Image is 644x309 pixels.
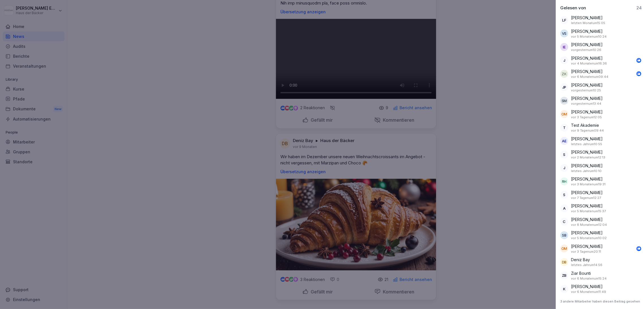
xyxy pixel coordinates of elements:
div: J [560,56,568,64]
div: C [560,218,568,226]
div: DB [560,258,568,266]
p: [PERSON_NAME] [571,176,603,182]
div: OM [560,110,568,118]
div: SM [560,97,568,105]
p: 3 andere Mitarbeiter haben diesen Beitrag gesehen [560,297,642,306]
div: RH [560,177,568,185]
p: [PERSON_NAME] [571,149,603,155]
div: JP [560,83,568,91]
img: like [636,246,641,251]
p: [PERSON_NAME] [571,42,603,48]
div: OM [560,244,568,252]
p: [PERSON_NAME] [571,136,603,142]
img: like [636,58,641,63]
p: [PERSON_NAME] [571,109,603,115]
p: Deniz Bay [571,257,590,263]
div: LF [560,16,568,24]
p: 6. August 2025 um 15:05 [571,21,605,25]
p: 8. September 2025 um 12:05 [571,115,602,120]
div: A [560,204,568,212]
div: ZB [560,271,568,279]
p: [PERSON_NAME] [571,15,603,21]
p: 12. Dezember 2024 um 10:10 [571,169,602,173]
div: SB [560,231,568,239]
div: S [560,191,568,199]
p: 4. September 2025 um 12:27 [571,196,601,200]
p: 11. März 2025 um 09:44 [571,74,608,79]
p: Gelesen von [560,5,586,11]
div: T [560,124,568,132]
p: [PERSON_NAME] [571,216,603,222]
p: 8. Januar 2025 um 12:04 [571,222,607,227]
p: 1. April 2025 um 15:37 [571,209,606,214]
p: [PERSON_NAME] [571,95,603,101]
p: 16. Dezember 2024 um 10:55 [571,142,602,147]
div: IE [560,43,568,51]
p: [PERSON_NAME] [571,68,603,74]
p: 31. Juli 2025 um 12:13 [571,155,605,160]
p: [PERSON_NAME] [571,55,603,61]
div: K [560,285,568,293]
img: like [636,72,641,76]
p: 21. März 2025 um 15:24 [571,276,607,281]
p: [PERSON_NAME] [571,82,603,88]
p: 27. Juni 2025 um 19:31 [571,182,606,187]
p: [PERSON_NAME] [571,203,603,209]
p: 8. September 2025 um 20:11 [571,249,601,254]
p: Ziar Bounti [571,270,591,276]
p: [PERSON_NAME] [571,284,603,289]
p: 9. September 2025 um 10:26 [571,48,601,52]
p: 25. März 2025 um 11:49 [571,289,606,294]
p: 2. September 2025 um 09:44 [571,128,604,133]
p: Test Akademie [571,122,599,128]
p: 7. April 2025 um 10:02 [571,236,607,241]
p: [PERSON_NAME] [571,243,603,249]
p: [PERSON_NAME] [571,28,603,34]
p: 9. September 2025 um 13:44 [571,101,601,106]
p: 22. April 2025 um 10:24 [571,34,607,39]
div: ZK [560,70,568,78]
div: VS [560,29,568,37]
div: S [560,151,568,158]
p: 9. September 2025 um 10:25 [571,88,601,93]
p: [PERSON_NAME] [571,163,603,169]
p: [PERSON_NAME] [571,190,603,196]
p: [PERSON_NAME] [571,230,603,236]
p: 5. Dezember 2024 um 14:56 [571,263,602,267]
div: J [560,164,568,172]
p: 24 [636,5,642,11]
p: 8. Mai 2025 um 16:36 [571,61,607,66]
div: AE [560,137,568,145]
